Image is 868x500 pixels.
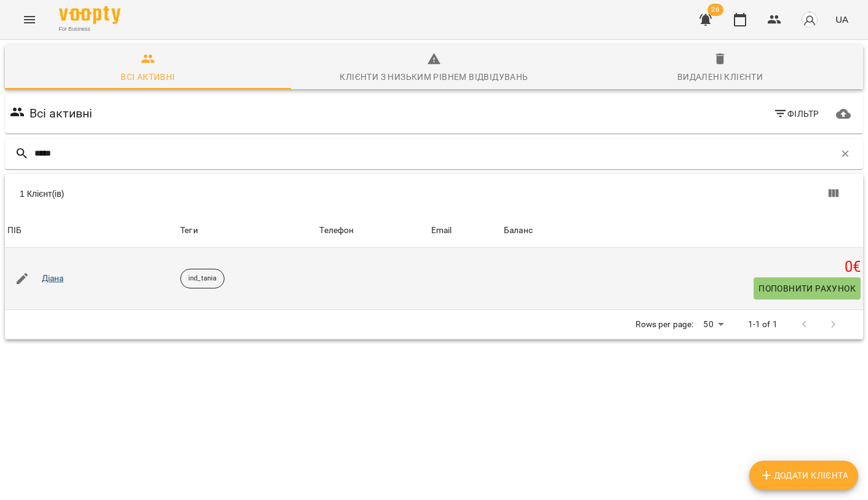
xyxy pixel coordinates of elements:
div: Email [431,223,452,238]
span: 26 [707,4,723,16]
h5: 0 € [504,258,861,277]
h6: Всі активні [30,104,93,123]
img: avatar_s.png [801,11,818,28]
span: ПІБ [7,223,175,238]
div: Клієнти з низьким рівнем відвідувань [340,69,528,84]
a: Діана [42,272,64,285]
div: Теги [180,223,314,238]
p: 1-1 of 1 [748,319,778,331]
span: Баланс [504,223,861,238]
div: Table Toolbar [5,174,863,213]
span: Email [431,223,499,238]
span: Фільтр [773,106,819,121]
span: Поповнити рахунок [759,281,856,296]
div: 50 [698,315,728,333]
button: Поповнити рахунок [754,277,861,300]
span: Телефон [319,223,426,238]
div: 1 Клієнт(ів) [20,188,442,200]
span: For Business [59,25,121,33]
div: Sort [7,223,22,238]
div: Видалені клієнти [677,69,763,84]
div: Баланс [504,223,533,238]
div: Всі активні [121,69,175,84]
div: Sort [504,223,533,238]
p: ind_tania [188,274,217,284]
button: UA [830,8,853,31]
div: ПІБ [7,223,22,238]
div: Телефон [319,223,354,238]
button: Menu [15,5,44,34]
div: Sort [319,223,354,238]
div: Sort [431,223,452,238]
img: Voopty Logo [59,6,121,24]
button: Показати колонки [819,179,848,208]
button: Фільтр [768,103,824,125]
p: Rows per page: [635,319,693,331]
span: UA [835,13,848,26]
div: ind_tania [180,269,225,288]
